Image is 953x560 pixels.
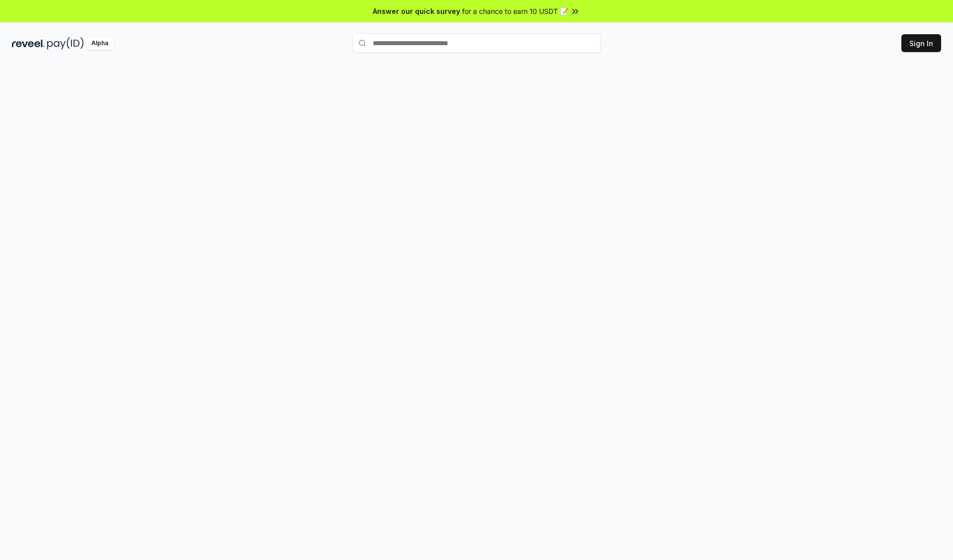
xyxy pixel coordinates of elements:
img: pay_id [47,37,84,50]
div: Alpha [86,37,114,50]
img: reveel_dark [12,37,45,50]
span: for a chance to earn 10 USDT 📝 [462,6,568,16]
span: Answer our quick survey [373,6,460,16]
button: Sign In [901,34,941,52]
